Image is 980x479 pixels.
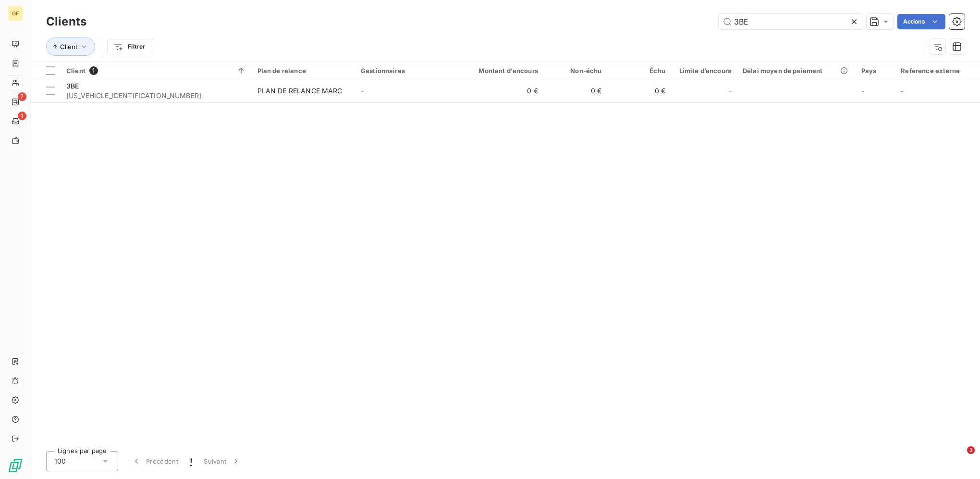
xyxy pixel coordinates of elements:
[66,82,79,90] span: 3BE
[458,79,544,102] td: 0 €
[544,79,608,102] td: 0 €
[967,446,975,454] span: 2
[8,6,23,21] div: GF
[18,112,26,120] span: 1
[107,39,151,54] button: Filtrer
[66,91,246,101] span: [US_VEHICLE_IDENTIFICATION_NUMBER]
[46,13,86,30] h3: Clients
[607,79,671,102] td: 0 €
[901,67,974,75] div: Reference externe
[126,451,184,471] button: Précédent
[190,456,192,466] span: 1
[257,86,343,96] div: PLAN DE RELANCE MARC
[861,67,889,75] div: Pays
[184,451,198,471] button: 1
[719,14,863,29] input: Rechercher
[54,456,66,466] span: 100
[550,67,602,75] div: Non-échu
[257,67,349,75] div: Plan de relance
[198,451,246,471] button: Suivant
[361,87,364,95] span: -
[728,86,731,96] span: -
[861,87,864,95] span: -
[46,38,95,56] button: Client
[901,87,904,95] span: -
[60,43,77,50] span: Client
[743,67,850,75] div: Délai moyen de paiement
[677,67,731,75] div: Limite d’encours
[613,67,665,75] div: Échu
[89,66,98,75] span: 1
[947,446,970,469] iframe: Intercom live chat
[8,458,23,473] img: Logo LeanPay
[464,67,538,75] div: Montant d'encours
[66,67,86,75] span: Client
[897,14,945,29] button: Actions
[18,92,26,101] span: 7
[361,67,453,75] div: Gestionnaires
